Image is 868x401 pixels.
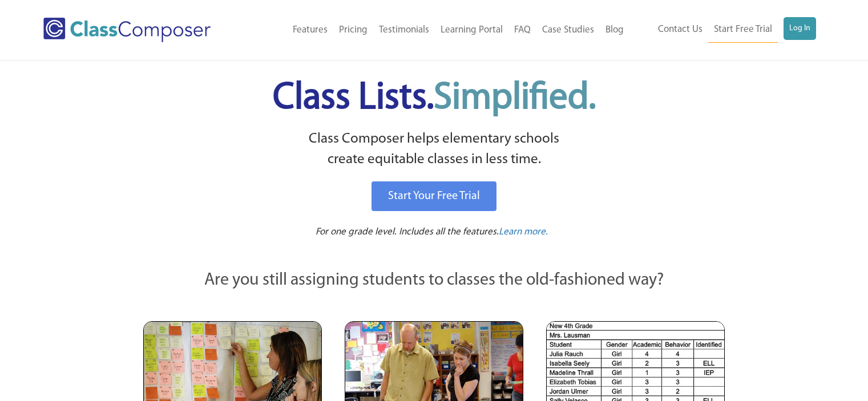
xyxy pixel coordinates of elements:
a: Blog [600,18,629,43]
span: Start Your Free Trial [388,191,480,202]
span: Simplified. [434,80,596,117]
a: Start Free Trial [708,17,778,43]
a: FAQ [508,18,536,43]
a: Learning Portal [435,18,508,43]
nav: Header Menu [629,17,816,43]
a: Log In [784,17,816,40]
a: Learn more. [499,225,548,240]
a: Pricing [333,18,373,43]
a: Features [287,18,333,43]
a: Case Studies [536,18,600,43]
p: Class Composer helps elementary schools create equitable classes in less time. [142,129,727,171]
a: Contact Us [652,17,708,42]
a: Start Your Free Trial [372,181,496,211]
span: Class Lists. [273,80,596,117]
p: Are you still assigning students to classes the old-fashioned way? [143,268,725,293]
a: Testimonials [373,18,435,43]
nav: Header Menu [247,18,629,43]
img: Class Composer [43,18,211,42]
span: For one grade level. Includes all the features. [316,227,499,237]
span: Learn more. [499,227,548,237]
